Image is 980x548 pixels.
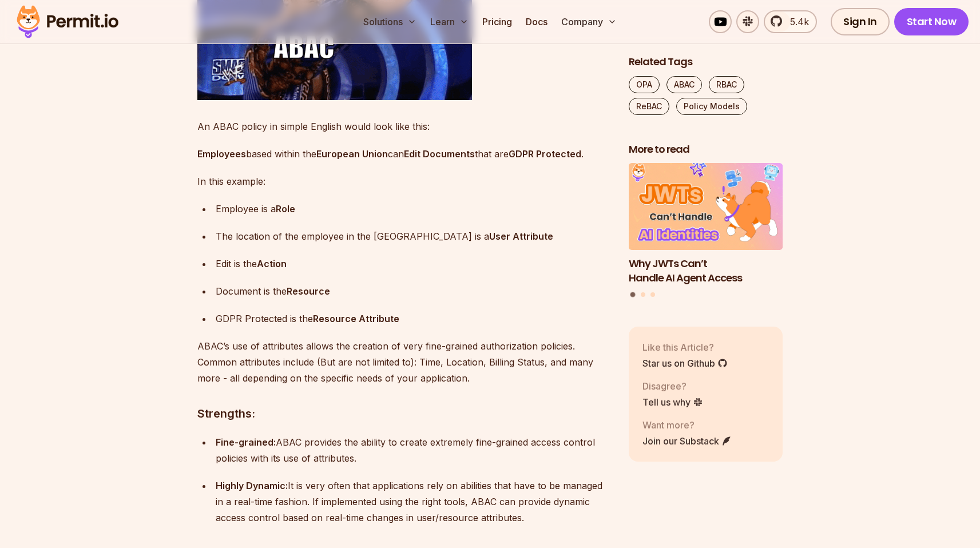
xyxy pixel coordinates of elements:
[509,148,581,160] strong: GDPR Protected
[629,164,783,285] a: Why JWTs Can’t Handle AI Agent AccessWhy JWTs Can’t Handle AI Agent Access
[316,148,388,160] strong: European Union
[676,98,747,115] a: Policy Models
[629,257,783,285] h3: Why JWTs Can’t Handle AI Agent Access
[642,340,728,354] p: Like this Article?
[216,478,610,526] div: It is very often that applications rely on abilities that have to be managed in a real-time fashi...
[216,480,288,491] strong: Highly Dynamic:
[630,292,636,297] button: Go to slide 1
[216,228,610,244] p: The location of the employee in the [GEOGRAPHIC_DATA] is a
[404,148,475,160] strong: Edit Documents
[629,164,783,285] li: 1 of 3
[629,164,783,251] img: Why JWTs Can’t Handle AI Agent Access
[629,76,660,93] a: OPA
[197,148,246,160] strong: Employees
[478,10,517,33] a: Pricing
[831,8,890,35] a: Sign In
[650,293,655,297] button: Go to slide 3
[783,15,809,29] span: 5.4k
[629,164,783,299] div: Posts
[276,203,295,215] strong: Role
[666,76,702,93] a: ABAC
[642,434,732,448] a: Join our Substack
[764,10,817,33] a: 5.4k
[313,313,399,324] strong: Resource Attribute
[642,379,703,393] p: Disagree?
[216,311,610,327] p: GDPR Protected is the
[557,10,621,33] button: Company
[894,8,969,35] a: Start Now
[216,256,610,272] p: Edit is the
[197,118,610,134] p: An ABAC policy in simple English would look like this:
[489,231,553,242] strong: User Attribute
[426,10,473,33] button: Learn
[521,10,552,33] a: Docs
[359,10,421,33] button: Solutions
[197,173,610,189] p: In this example:
[216,201,610,217] p: Employee is a
[197,146,610,162] p: based within the can that are .
[642,395,703,409] a: Tell us why
[629,98,669,115] a: ReBAC
[11,2,124,41] img: Permit logo
[257,258,287,269] strong: Action
[709,76,744,93] a: RBAC
[216,436,276,448] strong: Fine-grained:
[641,293,645,297] button: Go to slide 2
[216,283,610,299] p: Document is the
[629,142,783,157] h2: More to read
[197,338,610,386] p: ABAC’s use of attributes allows the creation of very fine-grained authorization policies. Common ...
[216,434,610,466] div: ABAC provides the ability to create extremely fine-grained access control policies with its use o...
[642,418,732,432] p: Want more?
[197,404,610,423] h3: Strengths:
[642,356,728,370] a: Star us on Github
[629,55,783,69] h2: Related Tags
[287,285,330,297] strong: Resource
